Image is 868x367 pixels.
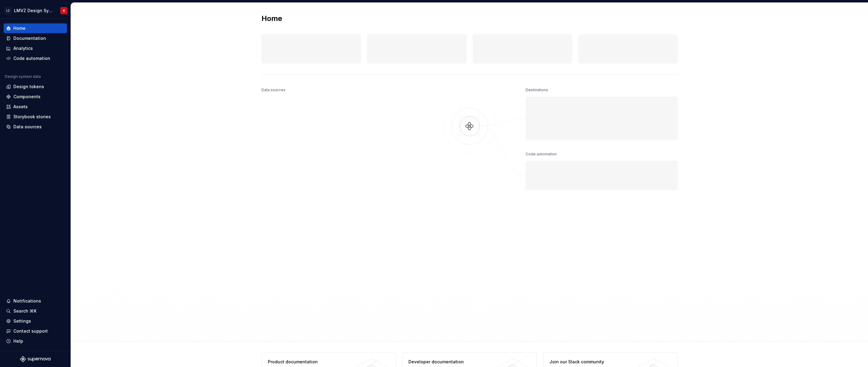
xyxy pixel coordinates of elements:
div: K [63,8,65,13]
div: Analytics [13,45,33,51]
div: LZ [4,7,12,14]
button: Contact support [4,326,67,336]
div: Settings [13,318,31,324]
div: Contact support [13,328,48,334]
a: Assets [4,102,67,112]
button: Search ⌘K [4,306,67,316]
a: Code automation [4,54,67,63]
h2: Home [261,14,282,23]
a: Settings [4,316,67,326]
a: Home [4,23,67,33]
div: Product documentation [268,359,356,365]
button: Help [4,336,67,346]
div: Home [13,25,26,31]
div: Destinations [526,86,548,94]
div: Design tokens [13,84,44,90]
div: LMVZ Design System [14,8,53,14]
a: Data sources [4,122,67,132]
a: Analytics [4,43,67,53]
button: Notifications [4,296,67,306]
svg: Supernova Logo [20,356,51,362]
div: Notifications [13,298,41,304]
button: LZLMVZ Design SystemK [1,4,69,17]
div: Data sources [13,124,42,130]
div: Search ⌘K [13,308,37,314]
a: Components [4,92,67,102]
div: Code automation [526,150,557,158]
div: Documentation [13,35,46,41]
div: Design system data [5,74,41,79]
div: Help [13,338,23,344]
a: Documentation [4,33,67,43]
a: Storybook stories [4,112,67,122]
div: Code automation [13,55,50,61]
a: Design tokens [4,82,67,92]
div: Storybook stories [13,114,51,120]
div: Components [13,94,40,100]
div: Developer documentation [408,359,497,365]
div: Data sources [261,86,285,94]
div: Join our Slack community [549,359,638,365]
div: Assets [13,104,28,110]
